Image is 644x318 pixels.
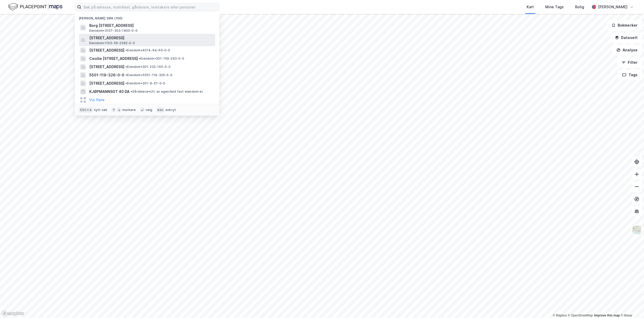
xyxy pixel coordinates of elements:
span: • [139,57,140,60]
a: OpenStreetMap [568,314,593,317]
span: • [125,65,127,69]
img: Z [632,225,642,235]
a: Mapbox homepage [2,311,24,316]
img: logo.f888ab2527a4732fd821a326f86c7f29.svg [8,2,62,11]
div: Mine Tags [545,4,564,10]
a: Improve this map [594,314,620,317]
div: Bolig [575,4,584,10]
span: Eiendom • 301-159-293-0-0 [139,57,184,61]
span: [STREET_ADDRESS] [89,80,124,86]
button: Tags [618,70,642,80]
button: Filter [617,57,642,68]
span: • [125,73,127,77]
div: Ctrl + k [79,107,93,113]
span: KJØPMANNSGT 40 DA [89,89,130,95]
span: Eiendom • 5501-119-326-0-0 [125,73,172,77]
span: [STREET_ADDRESS] [89,47,124,53]
span: [STREET_ADDRESS] [89,64,124,70]
span: Eiendom • 3107-303-1900-0-0 [89,29,138,33]
div: markere [122,108,136,112]
span: Cecilie [STREET_ADDRESS] [89,55,138,62]
span: Gårdeiere • Utl. av egen/leid fast eiendom el. [131,90,203,94]
button: Datasett [610,33,642,43]
div: avbryt [165,108,176,112]
div: [PERSON_NAME] [598,4,627,10]
button: Bokmerker [607,20,642,30]
iframe: Chat Widget [618,293,644,318]
span: [STREET_ADDRESS] [89,35,213,41]
a: Mapbox [553,314,567,317]
button: Vis flere [89,97,104,103]
span: Eiendom • 4014-64-60-0-0 [125,48,170,52]
div: Kontrollprogram for chat [618,293,644,318]
span: Borg [STREET_ADDRESS] [89,22,213,29]
span: Eiendom • 1103-56-2382-0-0 [89,41,135,45]
div: nytt søk [94,108,108,112]
input: Søk på adresse, matrikkel, gårdeiere, leietakere eller personer [81,3,219,11]
div: Kart [527,4,534,10]
span: • [125,48,127,52]
span: • [131,90,132,93]
span: • [125,81,127,85]
span: Eiendom • 301-9-37-0-0 [125,81,165,85]
span: Eiendom • 301-232-165-0-0 [125,65,171,69]
span: 5501-119-326-0-0 [89,72,124,78]
div: esc [156,107,164,113]
div: velg [146,108,152,112]
button: Analyse [612,45,642,55]
div: [PERSON_NAME] søk (100) [75,12,219,21]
